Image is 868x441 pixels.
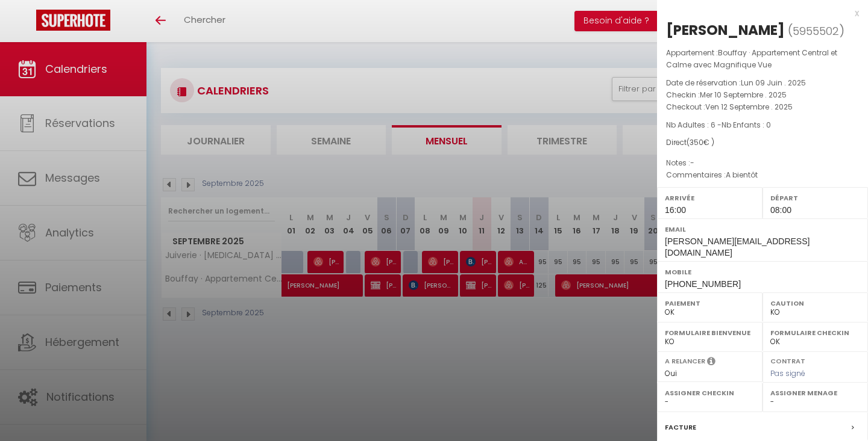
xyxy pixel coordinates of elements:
label: Mobile [665,266,860,278]
span: Mer 10 Septembre . 2025 [700,90,787,100]
i: Sélectionner OUI si vous souhaiter envoyer les séquences de messages post-checkout [707,356,715,369]
div: x [657,6,859,20]
span: ( € ) [687,137,714,147]
label: Formulaire Bienvenue [665,327,755,339]
label: Contrat [770,356,805,364]
span: Lun 09 Juin . 2025 [741,78,806,88]
p: Date de réservation : [666,77,859,89]
label: Email [665,223,860,235]
span: Bouffay · Appartement Central et Calme avec Magnifique Vue [666,48,837,70]
label: Facture [665,421,696,434]
span: [PHONE_NUMBER] [665,279,741,289]
label: Caution [770,297,860,309]
p: Checkout : [666,101,859,113]
iframe: Chat [817,387,859,432]
p: Notes : [666,157,859,169]
div: [PERSON_NAME] [666,20,785,40]
span: A bientôt [726,170,758,180]
span: ( ) [788,22,844,39]
span: 350 [690,137,703,147]
label: A relancer [665,356,705,366]
button: Ouvrir le widget de chat LiveChat [10,5,46,41]
span: [PERSON_NAME][EMAIL_ADDRESS][DOMAIN_NAME] [665,236,810,258]
span: 5955502 [793,23,839,39]
label: Assigner Menage [770,387,860,399]
label: Assigner Checkin [665,387,755,399]
span: Ven 12 Septembre . 2025 [705,102,793,112]
label: Formulaire Checkin [770,327,860,339]
p: Commentaires : [666,169,859,181]
label: Paiement [665,297,755,309]
span: 16:00 [665,205,686,215]
label: Départ [770,192,860,204]
span: 08:00 [770,205,791,215]
p: Checkin : [666,89,859,101]
span: Nb Adultes : 6 - [666,120,771,130]
span: - [690,158,694,168]
p: Appartement : [666,47,859,71]
div: Direct [666,137,859,149]
label: Arrivée [665,192,755,204]
span: Pas signé [770,368,805,378]
span: Nb Enfants : 0 [722,120,771,130]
